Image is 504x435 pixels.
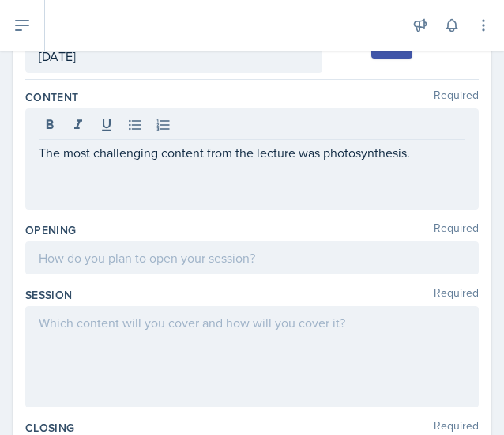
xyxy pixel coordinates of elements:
[25,287,72,303] label: Session
[39,143,465,162] p: The most challenging content from the lecture was photosynthesis.
[434,287,479,303] span: Required
[434,222,479,238] span: Required
[25,222,76,238] label: Opening
[434,89,479,105] span: Required
[25,89,78,105] label: Content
